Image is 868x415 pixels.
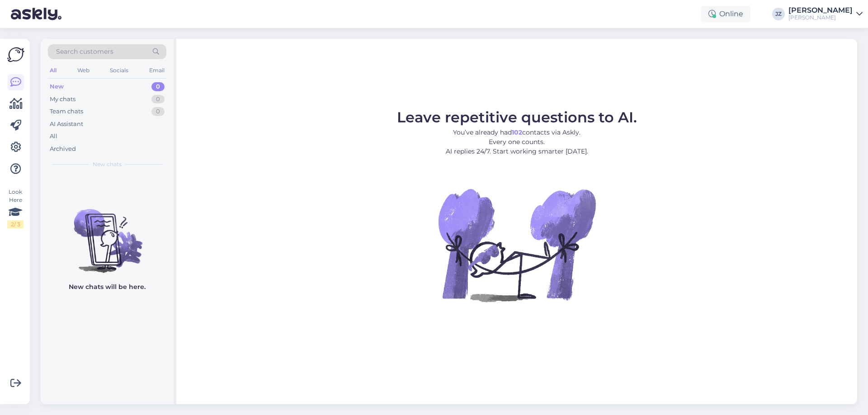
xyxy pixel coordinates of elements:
[788,7,863,21] a: [PERSON_NAME][PERSON_NAME]
[108,65,130,76] div: Socials
[56,47,113,56] span: Search customers
[7,220,24,228] div: 2 / 3
[701,6,750,22] div: Online
[50,95,75,104] div: My chats
[151,95,165,104] div: 0
[147,65,166,76] div: Email
[788,7,853,14] div: [PERSON_NAME]
[50,120,83,129] div: AI Assistant
[435,163,598,326] img: No Chat active
[75,65,91,76] div: Web
[50,145,76,154] div: Archived
[7,46,24,63] img: Askly Logo
[7,188,24,228] div: Look Here
[48,65,58,76] div: All
[69,282,146,292] p: New chats will be here.
[41,193,174,274] img: No chats
[93,160,122,168] span: New chats
[50,82,64,91] div: New
[512,128,522,136] b: 102
[788,14,853,21] div: [PERSON_NAME]
[50,107,83,116] div: Team chats
[50,132,57,141] div: All
[772,8,785,20] div: JZ
[151,82,165,91] div: 0
[397,128,637,156] p: You’ve already had contacts via Askly. Every one counts. AI replies 24/7. Start working smarter [...
[397,108,637,126] span: Leave repetitive questions to AI.
[151,107,165,116] div: 0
